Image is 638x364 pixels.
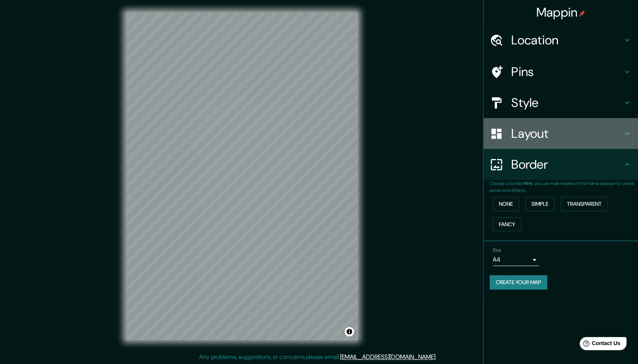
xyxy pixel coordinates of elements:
[511,157,623,172] h4: Border
[493,197,519,211] button: None
[483,87,638,118] div: Style
[340,353,436,361] a: [EMAIL_ADDRESS][DOMAIN_NAME]
[493,217,521,232] button: Fancy
[536,5,585,20] h4: Mappin
[483,118,638,149] div: Layout
[511,126,623,141] h4: Layout
[493,247,501,254] label: Size
[490,275,547,290] button: Create your map
[345,327,354,336] button: Toggle attribution
[511,95,623,110] h4: Style
[579,10,585,17] img: pin-icon.png
[493,254,539,266] div: A4
[126,12,358,340] canvas: Map
[483,25,638,56] div: Location
[511,32,623,48] h4: Location
[438,352,439,362] div: .
[511,64,623,80] h4: Pins
[199,352,437,362] p: Any problems, suggestions, or concerns please email .
[569,334,629,356] iframe: Help widget launcher
[483,56,638,87] div: Pins
[437,352,438,362] div: .
[525,197,555,211] button: Simple
[483,149,638,180] div: Border
[524,180,533,186] b: Hint
[561,197,608,211] button: Transparent
[490,180,638,194] p: Choose a border. : you can make layers of the frame opaque to create some cool effects.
